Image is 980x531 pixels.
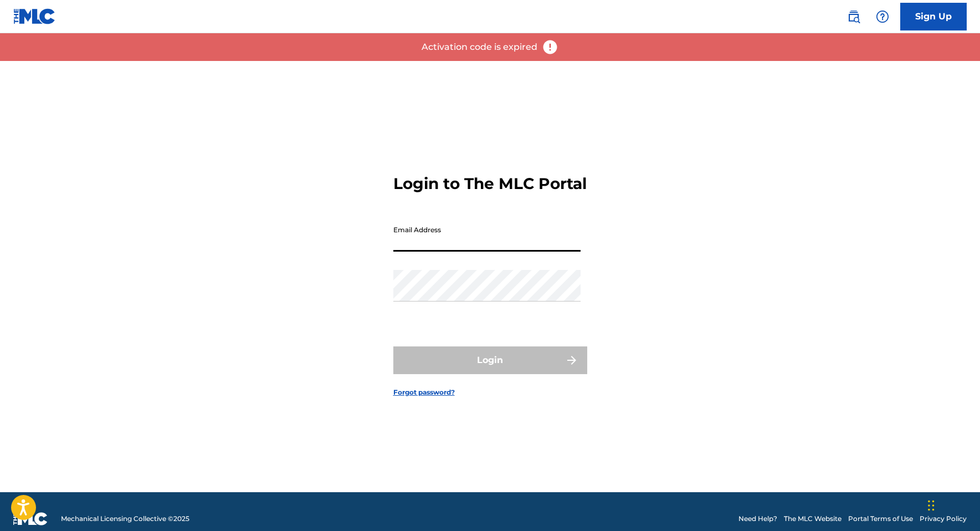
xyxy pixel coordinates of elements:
[61,514,189,524] span: Mechanical Licensing Collective © 2025
[784,514,842,524] a: The MLC Website
[900,3,967,30] a: Sign Up
[393,387,455,397] a: Forgot password?
[13,512,48,525] img: logo
[843,6,865,28] a: Public Search
[925,478,980,531] iframe: Chat Widget
[920,514,967,524] a: Privacy Policy
[422,40,537,54] p: Activation code is expired
[738,514,777,524] a: Need Help?
[393,174,587,193] h3: Login to The MLC Portal
[847,10,860,23] img: search
[13,8,56,24] img: MLC Logo
[871,6,894,28] div: Help
[876,10,889,23] img: help
[928,489,935,522] div: Drag
[848,514,913,524] a: Portal Terms of Use
[542,39,558,55] img: error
